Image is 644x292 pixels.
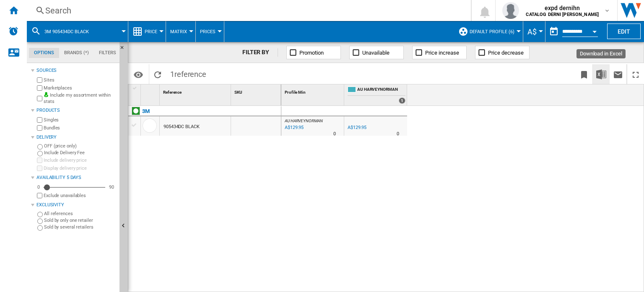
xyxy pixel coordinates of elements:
[200,21,220,42] button: Prices
[44,165,116,171] label: Display delivery price
[44,224,116,230] label: Sold by several retailers
[132,21,161,42] div: Price
[44,125,116,131] label: Bundles
[285,118,323,123] span: AU HARVEYNORMAN
[37,144,43,150] input: OFF (price only)
[37,93,42,104] input: Include my assortment within stats
[526,12,599,17] b: CATALOG DERNI [PERSON_NAME]
[44,92,49,97] img: mysite-bg-18x18.png
[397,130,399,138] div: Delivery Time : 0 day
[44,117,116,123] label: Singles
[8,26,18,36] img: alerts-logo.svg
[161,84,231,97] div: Reference Sort None
[470,21,519,42] button: Default profile (6)
[44,210,116,217] label: All references
[607,24,641,39] button: Edit
[362,50,390,56] span: Unavailable
[545,23,562,40] button: md-calendar
[37,151,43,156] input: Include Delivery Fee
[470,29,514,34] span: Default profile (6)
[283,84,344,97] div: Sort None
[44,183,105,192] md-slider: Availability
[107,184,116,190] div: 90
[164,117,200,137] div: 905434DC BLACK
[44,92,116,105] label: Include my assortment within stats
[37,125,42,131] input: Bundles
[174,70,206,79] span: reference
[200,29,216,34] span: Prices
[59,48,94,58] md-tab-item: Brands (*)
[412,46,467,59] button: Price increase
[593,64,610,84] button: Download in Excel
[526,4,599,12] span: expd dernihn
[44,217,116,224] label: Sold by only one retailer
[234,90,242,95] span: SKU
[29,48,59,58] md-tab-item: Options
[44,85,116,91] label: Marketplaces
[333,130,336,138] div: Delivery Time : 0 day
[44,21,97,42] button: 3M 905434DC BLACK
[145,29,157,34] span: Price
[357,87,405,94] span: AU HARVEYNORMAN
[44,150,116,156] label: Include Delivery Fee
[44,143,116,149] label: OFF (price only)
[44,77,116,83] label: Sites
[36,202,116,208] div: Exclusivity
[37,85,42,91] input: Marketplaces
[596,69,606,79] img: excel-24x24.png
[36,107,116,114] div: Products
[458,21,519,42] div: Default profile (6)
[166,64,210,82] span: 1
[242,48,278,57] div: FILTER BY
[348,125,366,130] div: A$129.95
[346,84,407,105] div: AU HARVEYNORMAN 1 offers sold by AU HARVEYNORMAN
[283,124,304,132] div: Last updated : Monday, 11 August 2025 02:32
[170,21,191,42] button: Matrix
[36,67,116,74] div: Sources
[527,27,537,36] span: A$
[627,64,644,84] button: Maximize
[44,192,116,199] label: Exclude unavailables
[31,21,124,42] div: 3M 905434DC BLACK
[587,23,602,38] button: Open calendar
[299,50,324,56] span: Promotion
[610,64,626,84] button: Send this report by email
[399,97,405,104] div: 1 offers sold by AU HARVEYNORMAN
[145,21,161,42] button: Price
[45,5,449,16] div: Search
[346,124,366,132] div: A$129.95
[36,134,116,141] div: Delivery
[170,29,187,34] span: Matrix
[37,158,42,163] input: Include delivery price
[285,90,306,95] span: Profile Min
[488,50,524,56] span: Price decrease
[37,225,43,231] input: Sold by several retailers
[523,21,545,42] md-menu: Currency
[37,166,42,171] input: Display delivery price
[119,42,130,57] button: Hide
[527,21,541,42] button: A$
[149,64,166,84] button: Reload
[233,84,281,97] div: Sort None
[161,84,231,97] div: Sort None
[163,90,182,95] span: Reference
[130,67,147,82] button: Options
[37,117,42,123] input: Singles
[425,50,459,56] span: Price increase
[475,46,530,59] button: Price decrease
[37,77,42,83] input: Sites
[94,48,121,58] md-tab-item: Filters
[44,157,116,163] label: Include delivery price
[143,84,159,97] div: Sort None
[44,29,89,34] span: 3M 905434DC BLACK
[36,174,116,181] div: Availability 5 Days
[37,212,43,217] input: All references
[37,193,42,198] input: Display delivery price
[349,46,404,59] button: Unavailable
[502,2,519,19] img: profile.jpg
[286,46,341,59] button: Promotion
